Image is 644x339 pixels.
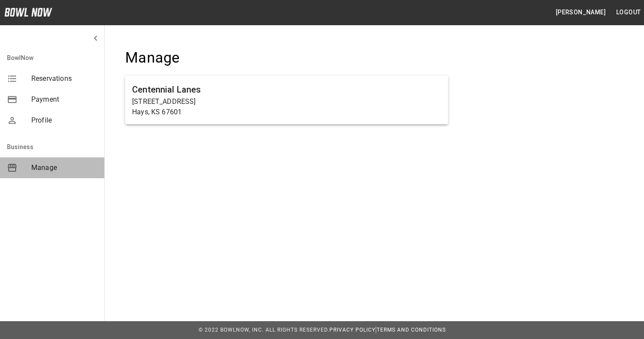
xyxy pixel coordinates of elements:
[125,49,448,67] h4: Manage
[132,83,441,96] h6: Centennial Lanes
[31,115,97,126] span: Profile
[552,4,609,20] button: [PERSON_NAME]
[4,8,52,17] img: logo
[377,327,446,333] a: Terms and Conditions
[31,94,97,105] span: Payment
[329,327,375,333] a: Privacy Policy
[198,327,329,333] span: © 2022 BowlNow, Inc. All Rights Reserved.
[31,73,97,84] span: Reservations
[613,4,644,20] button: Logout
[132,96,441,107] p: [STREET_ADDRESS]
[31,163,97,173] span: Manage
[132,107,441,117] p: Hays, KS 67601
